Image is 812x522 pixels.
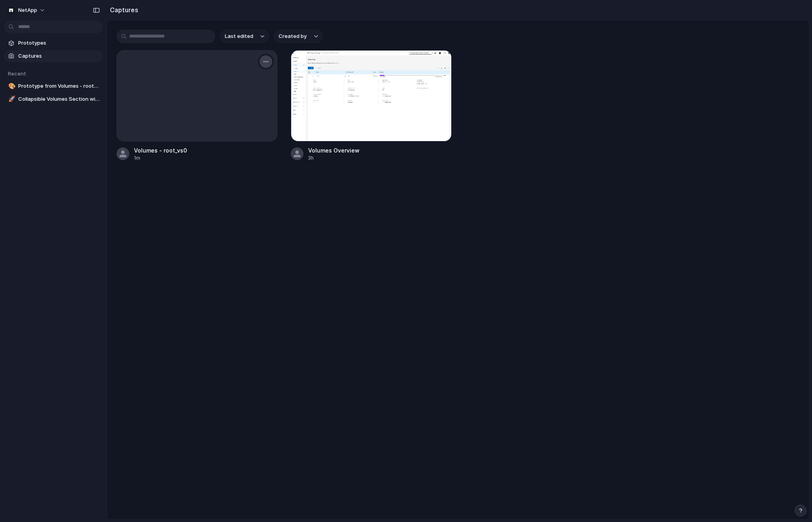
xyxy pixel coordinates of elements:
[18,95,100,103] span: Collapsible Volumes Section with Rotating Icon
[8,94,14,104] div: 🚀
[18,6,37,14] span: NetApp
[8,70,26,77] span: Recent
[4,50,103,62] a: Captures
[4,93,103,105] a: 🚀Collapsible Volumes Section with Rotating Icon
[274,30,323,43] button: Created by
[4,80,103,92] a: 🎨Prototype from Volumes - root_vs0
[18,82,100,90] span: Prototype from Volumes - root_vs0
[8,82,14,91] div: 🎨
[220,30,269,43] button: Last edited
[134,155,187,162] div: 1m
[225,32,253,40] span: Last edited
[4,37,103,49] a: Prototypes
[279,32,307,40] span: Created by
[18,52,100,60] span: Captures
[308,155,360,162] div: 3h
[7,95,15,103] button: 🚀
[7,82,15,90] button: 🎨
[18,39,100,47] span: Prototypes
[308,146,360,155] div: Volumes Overview
[4,4,49,17] button: NetApp
[134,146,187,155] div: Volumes - root_vs0
[107,5,138,15] h2: Captures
